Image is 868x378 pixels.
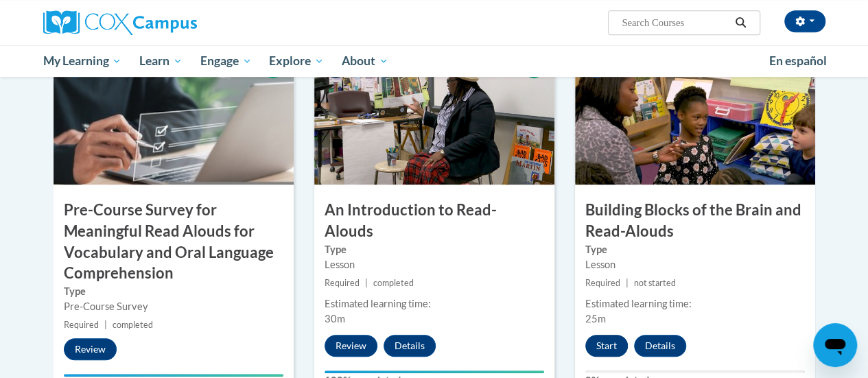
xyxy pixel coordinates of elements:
span: 25m [585,313,606,324]
h3: Building Blocks of the Brain and Read-Alouds [575,200,815,242]
button: Details [384,335,436,357]
button: Review [64,338,117,360]
img: Course Image [575,47,815,185]
div: Main menu [33,45,836,77]
span: Engage [200,53,252,69]
div: Estimated learning time: [325,296,544,311]
a: Learn [130,45,191,77]
div: Lesson [325,257,544,272]
h3: An Introduction to Read-Alouds [314,200,554,242]
span: not started [634,278,676,288]
span: Explore [269,53,324,69]
span: Required [64,320,99,330]
label: Type [64,284,283,299]
img: Course Image [54,47,294,185]
input: Search Courses [620,14,730,31]
button: Account Settings [784,10,825,32]
a: About [333,45,397,77]
span: About [342,53,388,69]
img: Cox Campus [43,10,197,35]
a: En español [760,47,836,75]
div: Pre-Course Survey [64,299,283,314]
div: Estimated learning time: [585,296,805,311]
span: | [365,278,368,288]
a: Cox Campus [43,10,290,35]
span: Learn [139,53,183,69]
a: Explore [260,45,333,77]
button: Review [325,335,377,357]
img: Course Image [314,47,554,185]
div: Your progress [325,370,544,373]
span: completed [113,320,153,330]
a: Engage [191,45,261,77]
button: Start [585,335,628,357]
div: Your progress [64,374,283,377]
span: completed [373,278,414,288]
label: Type [585,242,805,257]
span: En español [769,54,827,68]
iframe: Button to launch messaging window [813,323,857,367]
span: | [104,320,107,330]
a: My Learning [34,45,131,77]
button: Search [730,14,751,31]
span: Required [585,278,620,288]
span: | [626,278,629,288]
div: Lesson [585,257,805,272]
h3: Pre-Course Survey for Meaningful Read Alouds for Vocabulary and Oral Language Comprehension [54,200,294,284]
span: 30m [325,313,345,324]
span: Required [325,278,360,288]
label: Type [325,242,544,257]
button: Details [634,335,686,357]
span: My Learning [43,53,121,69]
